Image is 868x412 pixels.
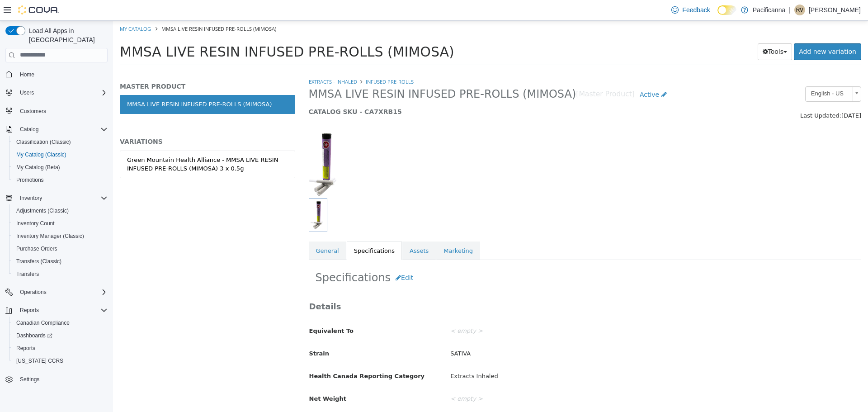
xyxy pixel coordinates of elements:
[16,87,38,98] button: Users
[9,342,111,355] button: Reports
[13,317,73,328] a: Canadian Compliance
[330,370,755,386] div: < empty >
[196,329,216,336] span: Strain
[527,70,546,77] span: Active
[2,123,111,136] button: Catalog
[13,355,67,366] a: [US_STATE] CCRS
[2,68,111,81] button: Home
[16,87,108,98] span: Users
[196,374,233,381] span: Net Weight
[20,71,34,78] span: Home
[16,164,60,171] span: My Catalog (Beta)
[20,108,46,115] span: Customers
[681,23,748,39] a: Add new variation
[13,256,65,267] a: Transfers (Classic)
[717,15,718,15] span: Dark Mode
[13,269,108,279] span: Transfers
[13,355,108,366] span: Washington CCRS
[13,205,108,216] span: Adjustments (Classic)
[196,307,241,313] span: Equivalent To
[196,66,463,81] span: MMSA LIVE RESIN INFUSED PRE-ROLLS (MIMOSA)
[2,86,111,99] button: Users
[16,287,50,298] button: Operations
[7,117,182,125] h5: VARIATIONS
[16,258,61,265] span: Transfers (Classic)
[728,91,748,98] span: [DATE]
[20,126,38,133] span: Catalog
[753,5,785,15] p: Pacificanna
[13,330,56,341] a: Dashboards
[692,66,748,81] a: English - US
[16,105,108,117] span: Customers
[13,218,58,229] a: Inventory Count
[5,64,108,410] nav: Complex example
[16,69,38,80] a: Home
[2,304,111,317] button: Reports
[463,70,522,77] small: [Master Product]
[13,317,108,328] span: Canadian Compliance
[13,175,108,185] span: Promotions
[693,66,736,80] span: English - US
[196,221,233,240] a: General
[13,243,61,254] a: Purchase Orders
[13,256,108,267] span: Transfers (Classic)
[809,5,861,15] p: [PERSON_NAME]
[9,136,111,148] button: Classification (Classic)
[9,355,111,367] button: [US_STATE] CCRS
[13,175,47,185] a: Promotions
[13,330,108,341] span: Dashboards
[48,5,163,11] span: MMSA LIVE RESIN INFUSED PRE-ROLLS (MIMOSA)
[16,69,108,80] span: Home
[2,286,111,298] button: Operations
[289,221,323,240] a: Assets
[16,332,52,339] span: Dashboards
[13,343,39,354] a: Reports
[13,218,108,229] span: Inventory Count
[9,329,111,342] a: Dashboards
[13,149,70,160] a: My Catalog (Classic)
[16,374,43,385] a: Settings
[196,57,244,64] a: Extracts - Inhaled
[25,26,108,44] span: Load All Apps in [GEOGRAPHIC_DATA]
[9,148,111,161] button: My Catalog (Classic)
[794,5,805,15] div: Rachael Veenstra
[9,204,111,217] button: Adjustments (Classic)
[9,174,111,186] button: Promotions
[9,217,111,230] button: Inventory Count
[687,91,728,98] span: Last Updated:
[234,221,289,240] a: Specifications
[16,319,70,327] span: Canadian Compliance
[16,176,44,184] span: Promotions
[16,345,35,352] span: Reports
[16,124,108,135] span: Catalog
[330,303,755,318] div: < empty >
[13,231,108,242] span: Inventory Manager (Classic)
[330,348,755,364] div: Extracts Inhaled
[16,245,57,252] span: Purchase Orders
[7,23,341,39] span: MMSA LIVE RESIN INFUSED PRE-ROLLS (MIMOSA)
[16,193,108,204] span: Inventory
[9,317,111,329] button: Canadian Compliance
[2,104,111,118] button: Customers
[13,137,75,147] a: Classification (Classic)
[196,109,229,177] img: 150
[16,138,71,146] span: Classification (Classic)
[13,343,108,354] span: Reports
[9,161,111,174] button: My Catalog (Beta)
[20,307,39,314] span: Reports
[682,5,710,14] span: Feedback
[196,87,607,95] h5: CATALOG SKU - CA7XRB15
[253,57,301,64] a: Infused Pre-Rolls
[9,255,111,268] button: Transfers (Classic)
[13,231,88,242] a: Inventory Manager (Classic)
[789,5,791,15] p: |
[16,106,50,117] a: Customers
[196,280,748,291] h3: Details
[9,230,111,242] button: Inventory Manager (Classic)
[196,352,312,359] span: Health Canada Reporting Category
[323,221,367,240] a: Marketing
[717,5,736,15] input: Dark Mode
[16,193,46,204] button: Inventory
[9,268,111,280] button: Transfers
[13,243,108,254] span: Purchase Orders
